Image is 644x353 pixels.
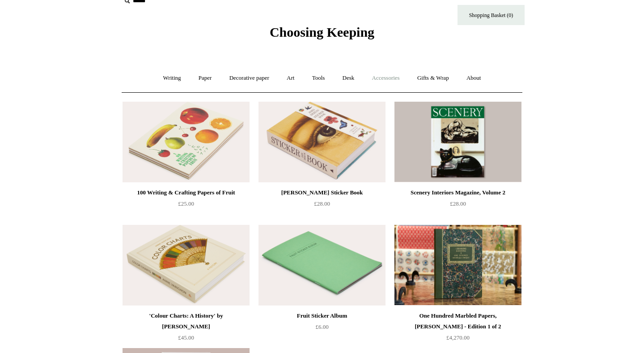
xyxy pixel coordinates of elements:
[258,225,386,306] a: Fruit Sticker Album Fruit Sticker Album
[258,225,386,306] img: Fruit Sticker Album
[314,200,330,207] span: £28.00
[394,187,521,224] a: Scenery Interiors Magazine, Volume 2 £28.00
[458,66,489,90] a: About
[178,200,194,207] span: £25.00
[221,66,277,90] a: Decorative paper
[270,25,374,39] span: Choosing Keeping
[123,187,250,224] a: 100 Writing & Crafting Papers of Fruit £25.00
[258,102,386,182] img: John Derian Sticker Book
[261,187,383,198] div: [PERSON_NAME] Sticker Book
[394,102,521,182] a: Scenery Interiors Magazine, Volume 2 Scenery Interiors Magazine, Volume 2
[279,66,302,90] a: Art
[258,102,386,182] a: John Derian Sticker Book John Derian Sticker Book
[258,187,386,224] a: [PERSON_NAME] Sticker Book £28.00
[304,66,333,90] a: Tools
[394,310,521,347] a: One Hundred Marbled Papers, [PERSON_NAME] - Edition 1 of 2 £4,270.00
[123,310,250,347] a: 'Colour Charts: A History' by [PERSON_NAME] £45.00
[397,187,519,198] div: Scenery Interiors Magazine, Volume 2
[261,310,383,321] div: Fruit Sticker Album
[125,187,247,198] div: 100 Writing & Crafting Papers of Fruit
[397,310,519,332] div: One Hundred Marbled Papers, [PERSON_NAME] - Edition 1 of 2
[394,225,521,306] a: One Hundred Marbled Papers, John Jeffery - Edition 1 of 2 One Hundred Marbled Papers, John Jeffer...
[123,102,250,182] a: 100 Writing & Crafting Papers of Fruit 100 Writing & Crafting Papers of Fruit
[458,5,525,25] a: Shopping Basket (0)
[394,102,521,182] img: Scenery Interiors Magazine, Volume 2
[191,66,220,90] a: Paper
[450,200,466,207] span: £28.00
[155,66,189,90] a: Writing
[409,66,457,90] a: Gifts & Wrap
[335,66,363,90] a: Desk
[123,225,250,306] a: 'Colour Charts: A History' by Anne Varichon 'Colour Charts: A History' by Anne Varichon
[178,334,194,341] span: £45.00
[446,334,470,341] span: £4,270.00
[270,32,374,38] a: Choosing Keeping
[123,102,250,182] img: 100 Writing & Crafting Papers of Fruit
[364,66,408,90] a: Accessories
[123,225,250,306] img: 'Colour Charts: A History' by Anne Varichon
[125,310,247,332] div: 'Colour Charts: A History' by [PERSON_NAME]
[315,323,328,330] span: £6.00
[394,225,521,306] img: One Hundred Marbled Papers, John Jeffery - Edition 1 of 2
[258,310,386,347] a: Fruit Sticker Album £6.00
